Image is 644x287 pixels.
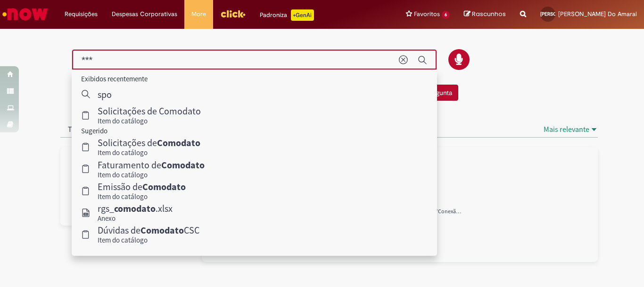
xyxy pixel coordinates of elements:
[65,9,98,19] span: Requisições
[540,11,577,17] span: [PERSON_NAME]
[414,9,440,19] span: Favoritos
[442,11,450,19] span: 6
[112,9,177,19] span: Despesas Corporativas
[558,10,637,18] span: [PERSON_NAME] Do Amaral
[191,9,206,19] span: More
[464,10,506,19] a: Rascunhos
[1,5,50,24] img: ServiceNow
[291,9,314,21] p: +GenAi
[260,9,314,21] div: Padroniza
[220,7,246,21] img: click_logo_yellow_360x200.png
[472,9,506,18] span: Rascunhos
